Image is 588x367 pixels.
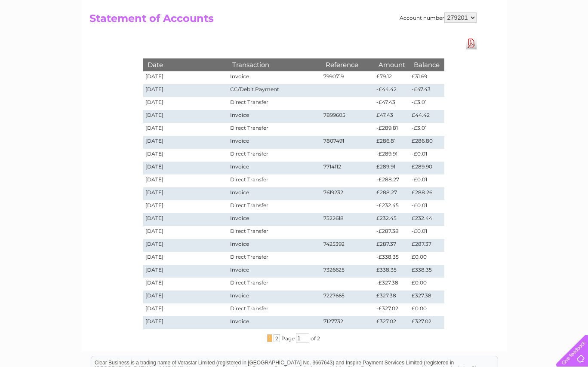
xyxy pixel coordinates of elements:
[228,291,321,303] td: Invoice
[143,316,228,329] td: [DATE]
[409,187,444,200] td: £288.26
[228,58,321,71] th: Transaction
[409,226,444,239] td: -£0.01
[458,37,477,43] a: Energy
[228,303,321,316] td: Direct Transfer
[228,97,321,110] td: Direct Transfer
[143,187,228,200] td: [DATE]
[409,97,444,110] td: -£3.01
[143,58,228,71] th: Date
[321,110,375,123] td: 7899605
[321,136,375,149] td: 7807491
[409,213,444,226] td: £232.44
[228,265,321,278] td: Invoice
[21,22,65,49] img: logo.png
[374,252,409,265] td: -£338.35
[228,162,321,174] td: Invoice
[409,239,444,252] td: £287.37
[374,174,409,187] td: -£288.27
[321,316,375,329] td: 7127732
[409,252,444,265] td: £0.00
[143,200,228,213] td: [DATE]
[409,71,444,84] td: £31.69
[374,226,409,239] td: -£287.38
[409,200,444,213] td: -£0.01
[143,149,228,162] td: [DATE]
[91,5,498,42] div: Clear Business is a trading name of Verastar Limited (registered in [GEOGRAPHIC_DATA] No. 3667643...
[409,291,444,303] td: £327.38
[400,12,477,23] div: Account number
[228,136,321,149] td: Invoice
[311,335,316,342] span: of
[374,303,409,316] td: -£327.02
[374,162,409,174] td: £289.91
[409,162,444,174] td: £289.90
[374,239,409,252] td: £287.37
[228,213,321,226] td: Invoice
[228,110,321,123] td: Invoice
[321,239,375,252] td: 7425392
[321,71,375,84] td: 7990719
[317,335,320,342] span: 2
[143,162,228,174] td: [DATE]
[321,265,375,278] td: 7326625
[143,123,228,136] td: [DATE]
[374,110,409,123] td: £47.43
[374,71,409,84] td: £79.12
[374,123,409,136] td: -£289.81
[228,84,321,97] td: CC/Debit Payment
[228,187,321,200] td: Invoice
[321,58,375,71] th: Reference
[374,58,409,71] th: Amount
[321,291,375,303] td: 7227665
[143,71,228,84] td: [DATE]
[143,110,228,123] td: [DATE]
[143,278,228,291] td: [DATE]
[228,71,321,84] td: Invoice
[321,213,375,226] td: 7522618
[374,316,409,329] td: £327.02
[143,226,228,239] td: [DATE]
[374,291,409,303] td: £327.38
[143,291,228,303] td: [DATE]
[374,187,409,200] td: £288.27
[143,303,228,316] td: [DATE]
[409,84,444,97] td: -£47.43
[409,136,444,149] td: £286.80
[374,149,409,162] td: -£289.91
[374,278,409,291] td: -£327.38
[374,200,409,213] td: -£232.45
[228,123,321,136] td: Direct Transfer
[560,37,580,43] a: Log out
[143,136,228,149] td: [DATE]
[228,226,321,239] td: Direct Transfer
[426,4,485,15] a: 0333 014 3131
[466,37,477,49] a: Download Pdf
[531,37,552,43] a: Contact
[143,213,228,226] td: [DATE]
[437,37,453,43] a: Water
[143,252,228,265] td: [DATE]
[409,316,444,329] td: £327.02
[409,303,444,316] td: £0.00
[409,278,444,291] td: £0.00
[321,162,375,174] td: 7714112
[374,97,409,110] td: -£47.43
[409,110,444,123] td: £44.42
[228,278,321,291] td: Direct Transfer
[143,174,228,187] td: [DATE]
[228,239,321,252] td: Invoice
[228,316,321,329] td: Invoice
[143,265,228,278] td: [DATE]
[409,265,444,278] td: £338.35
[409,149,444,162] td: -£0.01
[228,200,321,213] td: Direct Transfer
[374,136,409,149] td: £286.81
[409,123,444,136] td: -£3.01
[143,97,228,110] td: [DATE]
[409,58,444,71] th: Balance
[89,12,477,29] h2: Statement of Accounts
[374,84,409,97] td: -£44.42
[409,174,444,187] td: -£0.01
